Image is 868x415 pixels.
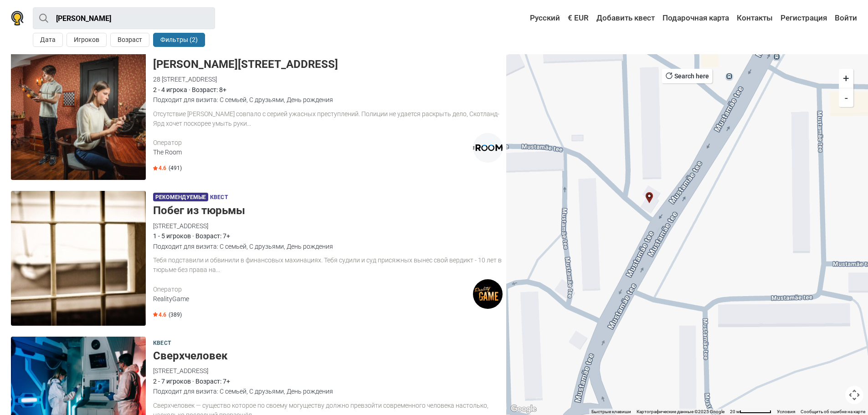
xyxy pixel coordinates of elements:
span: Квест [210,193,228,203]
button: + [839,69,853,88]
a: Регистрация [778,10,829,26]
img: Nowescape logo [11,11,24,26]
img: Русский [524,15,530,21]
button: Быстрые клавиши [591,409,631,415]
a: Контакты [734,10,775,26]
div: Оператор [153,138,473,148]
span: 4.6 [153,164,166,172]
span: (491) [169,164,182,172]
span: Квест [153,338,171,348]
div: Подходит для визита: С семьей, С друзьями, День рождения [153,386,503,396]
div: 2 - 4 игрока · Возраст: 8+ [153,85,503,95]
h5: [PERSON_NAME][STREET_ADDRESS] [153,58,503,71]
img: Бейкер-стрит, 221Б [11,45,146,180]
div: The Room [153,148,473,157]
button: - [839,88,853,107]
div: [STREET_ADDRESS] [153,221,503,231]
a: Русский [521,10,562,26]
div: Подходит для визита: С семьей, С друзьями, День рождения [153,241,503,251]
div: 28 [STREET_ADDRESS] [153,74,503,84]
a: Добавить квест [594,10,657,26]
button: Search here [662,69,713,83]
button: Игроков [67,33,107,47]
a: Подарочная карта [660,10,731,26]
button: Управление камерой на карте [845,386,863,404]
img: RealityGame [473,279,503,309]
div: [STREET_ADDRESS] [153,366,503,376]
div: 1 - 5 игроков · Возраст: 7+ [153,231,503,241]
a: Условия (ссылка откроется в новой вкладке) [777,409,795,414]
button: Фильтры (2) [153,33,205,47]
div: Подходит для визита: С семьей, С друзьями, День рождения [153,95,503,105]
button: Возраст [110,33,149,47]
div: 2 - 7 игроков · Возраст: 7+ [153,376,503,386]
input: Попробуйте “Лондон” [33,7,215,29]
div: Оператор [153,285,473,294]
img: Star [153,312,158,317]
h5: Побег из тюрьмы [153,204,503,217]
span: Рекомендуемые [153,193,208,201]
span: 20 м [730,409,740,414]
button: Дата [33,33,63,47]
div: Тебя подставили и обвинили в финансовых махинациях. Тебя судили и суд присяжных вынес свой вердик... [153,256,503,275]
img: Побег из тюрьмы [11,191,146,326]
span: 4.6 [153,311,166,318]
span: Картографические данные ©2025 Google [637,409,724,414]
img: Google [508,403,539,415]
span: (389) [169,311,182,318]
div: Отсутствие [PERSON_NAME] совпало с серией ужасных преступлений. Полиции не удается раскрыть дело,... [153,109,503,128]
a: Войти [832,10,857,26]
div: Побег из тюрьмы [644,192,655,203]
a: Сообщить об ошибке на карте [801,409,865,414]
a: Открыть эту область в Google Картах (в новом окне) [508,403,539,415]
img: The Room [473,133,503,163]
button: Масштаб карты: 20 м на 66 пкс [727,409,774,415]
img: Star [153,166,158,170]
div: RealityGame [153,294,473,304]
a: € EUR [565,10,591,26]
h5: Сверхчеловек [153,349,503,363]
